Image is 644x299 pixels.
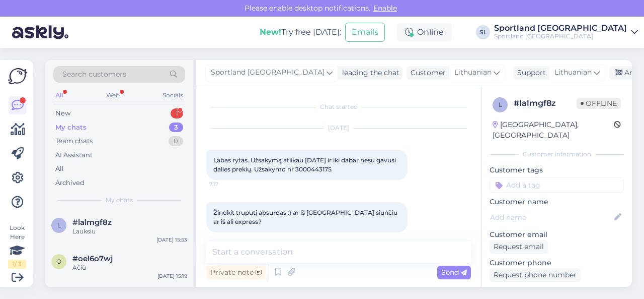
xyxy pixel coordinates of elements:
div: Sportland [GEOGRAPHIC_DATA] [494,32,627,40]
div: [GEOGRAPHIC_DATA], [GEOGRAPHIC_DATA] [493,119,614,141]
span: l [57,221,61,229]
div: Customer information [490,150,624,159]
div: [DATE] [206,124,471,133]
p: Customer tags [490,165,624,175]
span: Labas rytas. Užsakymą atlikau [DATE] ir iki dabar nesu gavusi dalies prekių. Užsakymo nr 3000443175 [213,156,397,173]
div: Support [513,68,546,78]
div: AI Assistant [55,150,93,160]
p: Customer name [490,197,624,207]
div: # lalmgf8z [514,97,577,109]
span: 7:17 [209,181,247,188]
img: Askly Logo [8,68,27,84]
span: Offline [577,98,621,109]
div: All [53,89,65,102]
div: Request email [490,240,548,254]
div: Web [104,89,122,102]
span: o [56,258,61,265]
span: Search customers [62,69,126,80]
div: Customer [407,68,446,78]
p: Customer email [490,229,624,240]
span: Žinokit truputį absurdas :) ar iš [GEOGRAPHIC_DATA] siunčiu ar iš ali express? [213,209,399,225]
b: New! [260,27,281,37]
div: 3 [169,123,183,133]
div: Archived [55,178,85,188]
div: [DATE] 15:19 [157,272,187,280]
div: Request phone number [490,268,581,282]
div: 0 [169,136,183,146]
input: Add name [490,212,612,223]
span: My chats [106,196,133,205]
div: Ačiū [72,263,187,272]
div: 1 / 3 [8,260,26,269]
input: Add a tag [490,177,624,193]
p: Visited pages [490,286,624,296]
div: Team chats [55,136,93,146]
div: [DATE] 15:53 [156,236,187,244]
div: 1 [171,108,183,118]
span: l [499,101,502,108]
div: leading the chat [338,68,399,78]
div: Try free [DATE]: [260,26,341,38]
div: Private note [206,266,266,279]
span: Lithuanian [454,67,492,78]
div: All [55,164,64,174]
button: Emails [345,23,385,42]
div: New [55,108,70,118]
div: SL [476,25,490,39]
div: Socials [160,89,185,102]
span: Lithuanian [554,67,592,78]
div: Online [397,23,452,41]
span: Sportland [GEOGRAPHIC_DATA] [211,67,325,78]
a: Sportland [GEOGRAPHIC_DATA]Sportland [GEOGRAPHIC_DATA] [494,24,638,40]
div: Look Here [8,223,26,269]
div: My chats [55,123,87,133]
span: Enable [370,4,400,13]
div: Lauksiu [72,227,187,236]
div: Sportland [GEOGRAPHIC_DATA] [494,24,627,32]
span: #oel6o7wj [72,254,113,263]
span: #lalmgf8z [72,218,112,227]
span: Send [441,268,467,277]
div: Chat started [206,102,471,111]
p: Customer phone [490,258,624,268]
